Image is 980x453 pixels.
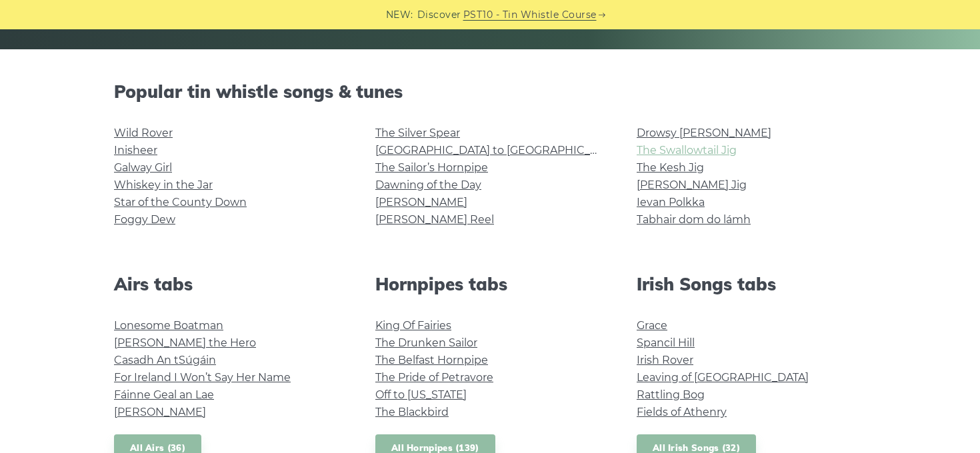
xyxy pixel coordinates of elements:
[637,161,704,174] a: The Kesh Jig
[375,354,488,366] a: The Belfast Hornpipe
[114,179,213,191] a: Whiskey in the Jar
[114,388,214,401] a: Fáinne Geal an Lae
[637,179,747,191] a: [PERSON_NAME] Jig
[375,406,449,418] a: The Blackbird
[375,319,451,332] a: King Of Fairies
[375,196,467,209] a: [PERSON_NAME]
[417,7,461,23] span: Discover
[375,127,460,139] a: The Silver Spear
[375,213,494,226] a: [PERSON_NAME] Reel
[637,354,693,366] a: Irish Rover
[375,144,621,157] a: [GEOGRAPHIC_DATA] to [GEOGRAPHIC_DATA]
[114,274,343,294] h2: Airs tabs
[637,144,737,157] a: The Swallowtail Jig
[375,371,493,384] a: The Pride of Petravore
[375,388,467,401] a: Off to [US_STATE]
[114,213,175,226] a: Foggy Dew
[375,274,605,294] h2: Hornpipes tabs
[114,319,223,332] a: Lonesome Boatman
[114,161,172,174] a: Galway Girl
[114,406,206,418] a: [PERSON_NAME]
[637,213,751,226] a: Tabhair dom do lámh
[637,127,771,139] a: Drowsy [PERSON_NAME]
[375,336,477,349] a: The Drunken Sailor
[386,7,413,23] span: NEW:
[637,336,695,349] a: Spancil Hill
[637,371,809,384] a: Leaving of [GEOGRAPHIC_DATA]
[637,406,727,418] a: Fields of Athenry
[114,354,216,366] a: Casadh An tSúgáin
[114,127,173,139] a: Wild Rover
[637,319,667,332] a: Grace
[114,371,291,384] a: For Ireland I Won’t Say Her Name
[637,388,705,401] a: Rattling Bog
[114,144,157,157] a: Inisheer
[114,81,866,102] h2: Popular tin whistle songs & tunes
[375,161,488,174] a: The Sailor’s Hornpipe
[375,179,481,191] a: Dawning of the Day
[463,7,597,23] a: PST10 - Tin Whistle Course
[637,196,705,209] a: Ievan Polkka
[114,196,247,209] a: Star of the County Down
[114,336,256,349] a: [PERSON_NAME] the Hero
[637,274,866,294] h2: Irish Songs tabs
